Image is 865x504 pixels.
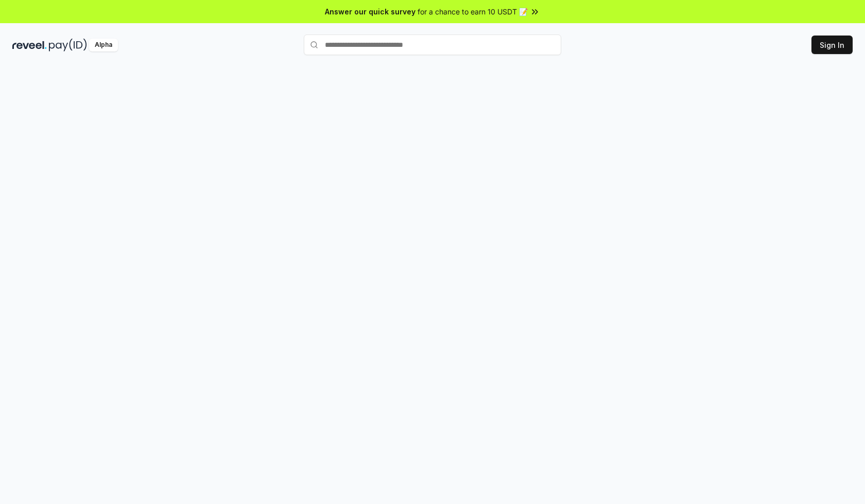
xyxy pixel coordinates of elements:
[418,6,528,17] span: for a chance to earn 10 USDT 📝
[811,36,853,54] button: Sign In
[12,39,47,51] img: reveel_dark
[325,6,416,17] span: Answer our quick survey
[89,39,118,51] div: Alpha
[49,39,87,51] img: pay_id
